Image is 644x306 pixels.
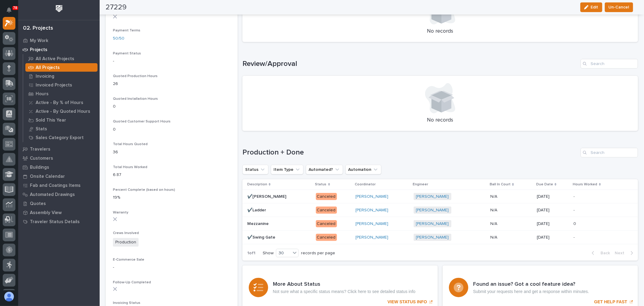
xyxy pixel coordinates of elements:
[113,238,139,247] span: Production
[23,63,100,72] a: All Projects
[113,194,230,201] p: 19%
[113,120,171,123] span: Quoted Customer Support Hours
[23,116,100,124] a: Sold This Year
[242,230,638,244] tr: ✔️Swing Gate✔️Swing Gate Canceled[PERSON_NAME] [PERSON_NAME] N/AN/A [DATE]--
[574,220,578,226] p: 0
[18,163,100,172] a: Buildings
[113,264,230,271] p: -
[597,250,610,256] span: Back
[8,7,15,17] div: Notifications78
[36,126,47,132] p: Stats
[113,35,124,42] a: 50/50
[247,220,270,226] p: Mezzanine
[490,207,498,213] p: N/A
[574,193,576,199] p: -
[316,220,337,228] div: Canceled
[18,181,100,190] a: Fab and Coatings Items
[574,234,576,240] p: -
[537,208,569,213] p: [DATE]
[416,221,449,226] a: [PERSON_NAME]
[356,221,389,226] a: [PERSON_NAME]
[113,103,230,110] p: 0
[316,207,337,214] div: Canceled
[18,36,100,45] a: My Work
[276,250,291,256] div: 30
[587,250,612,256] button: Back
[581,148,638,158] input: Search
[113,58,230,64] p: -
[30,156,53,161] p: Customers
[273,289,415,294] p: Not sure what a specific status means? Click here to see detailed status info
[580,2,602,12] button: Edit
[356,235,389,240] a: [PERSON_NAME]
[306,165,343,174] button: Automated?
[581,59,638,69] div: Search
[242,148,578,157] h1: Production + Done
[242,190,638,203] tr: ✔️[PERSON_NAME]✔️[PERSON_NAME] Canceled[PERSON_NAME] [PERSON_NAME] N/AN/A [DATE]--
[301,251,335,256] p: records per page
[113,97,158,101] span: Quoted Installation Hours
[18,154,100,163] a: Customers
[413,181,428,188] p: Engineer
[113,165,147,169] span: Total Hours Worked
[36,109,90,114] p: Active - By Quoted Hours
[113,301,140,305] span: Invoicing Status
[247,207,267,213] p: ✔️Ladder
[591,5,598,10] span: Edit
[113,126,230,133] p: 0
[23,98,100,107] a: Active - By % of Hours
[30,147,50,152] p: Travelers
[355,181,376,188] p: Coordinator
[18,145,100,154] a: Travelers
[23,81,100,89] a: Invoiced Projects
[23,25,53,32] div: 02. Projects
[113,281,151,284] span: Follow-Up Completed
[18,172,100,181] a: Onsite Calendar
[242,246,260,261] p: 1 of 1
[30,38,48,44] p: My Work
[573,181,598,188] p: Hours Worked
[30,201,46,207] p: Quotes
[490,220,498,226] p: N/A
[113,52,141,55] span: Payment Status
[242,60,578,68] h1: Review/Approval
[18,199,100,208] a: Quotes
[23,54,100,63] a: All Active Projects
[247,181,267,188] p: Description
[416,235,449,240] a: [PERSON_NAME]
[113,188,175,192] span: Percent Complete (based on hours)
[605,2,633,12] button: Un-Cancel
[316,193,337,200] div: Canceled
[30,165,49,170] p: Buildings
[113,149,230,155] p: 36
[263,251,274,256] p: Show
[271,165,303,174] button: Item Type
[18,190,100,199] a: Automated Drawings
[23,107,100,116] a: Active - By Quoted Hours
[30,192,75,197] p: Automated Drawings
[609,4,629,11] span: Un-Cancel
[36,135,84,141] p: Sales Category Export
[250,28,631,35] p: No records
[23,125,100,133] a: Stats
[594,299,627,304] p: GET HELP FAST
[113,231,139,235] span: Crews Involved
[612,250,638,256] button: Next
[537,194,569,199] p: [DATE]
[18,45,100,54] a: Projects
[23,90,100,98] a: Hours
[316,234,337,241] div: Canceled
[36,65,60,70] p: All Projects
[36,100,83,106] p: Active - By % of Hours
[23,72,100,80] a: Invoicing
[242,217,638,230] tr: MezzanineMezzanine Canceled[PERSON_NAME] [PERSON_NAME] N/AN/A [DATE]00
[113,29,140,32] span: Payment Terms
[536,181,553,188] p: Due Date
[615,250,628,256] span: Next
[106,3,127,12] h2: 27229
[345,165,381,174] button: Automation
[242,165,268,174] button: Status
[273,281,415,288] h3: More About Status
[574,207,576,213] p: -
